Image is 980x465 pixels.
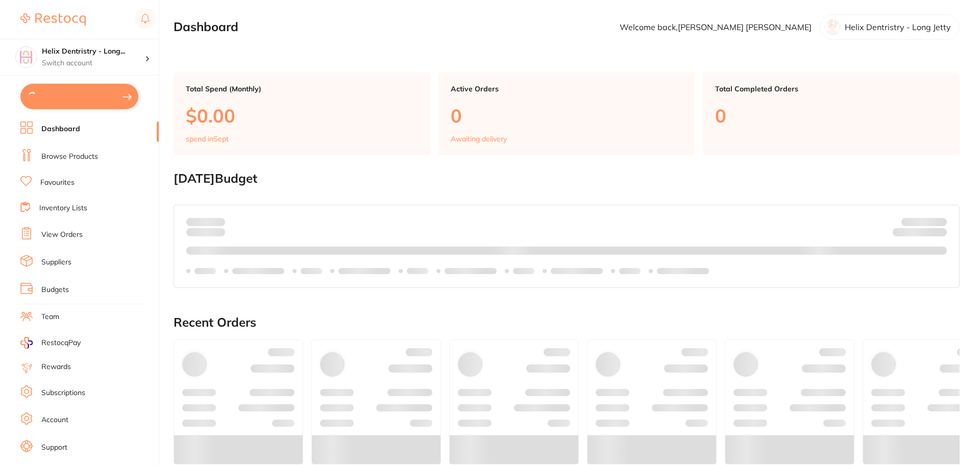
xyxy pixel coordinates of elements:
a: Browse Products [41,152,98,162]
p: 0 [451,105,683,126]
h2: Recent Orders [174,315,960,330]
p: Helix Dentristry - Long Jetty [845,22,951,32]
h2: [DATE] Budget [174,172,960,186]
a: Total Completed Orders0 [703,72,960,155]
span: RestocqPay [41,338,81,348]
p: $0.00 [186,105,418,126]
p: Labels extended [551,267,603,275]
img: RestocqPay [20,337,33,349]
p: Switch account [42,58,145,68]
p: Labels [619,267,641,275]
p: spend in Sept [186,135,229,143]
strong: $NaN [927,217,947,226]
a: Dashboard [41,124,80,134]
a: Team [41,312,59,322]
a: View Orders [41,230,83,240]
p: Labels extended [445,267,497,275]
a: Account [41,415,68,425]
p: Labels extended [338,267,390,275]
a: Subscriptions [41,388,85,398]
p: Remaining: [893,226,947,238]
img: Restocq Logo [20,13,86,26]
a: RestocqPay [20,337,81,349]
p: Total Completed Orders [715,85,947,93]
a: Restocq Logo [20,8,86,31]
p: Active Orders [451,85,683,93]
a: Rewards [41,362,71,372]
a: Active Orders0Awaiting delivery [438,72,695,155]
img: Helix Dentristry - Long Jetty [16,47,36,67]
h2: Dashboard [174,20,238,34]
a: Favourites [40,178,75,188]
p: Labels [513,267,534,275]
p: Total Spend (Monthly) [186,85,418,93]
a: Support [41,443,67,453]
p: Spent: [186,217,225,226]
a: Total Spend (Monthly)$0.00spend inSept [174,72,430,155]
p: Labels [194,267,216,275]
h4: Helix Dentristry - Long Jetty [42,46,145,57]
p: Welcome back, [PERSON_NAME] [PERSON_NAME] [620,22,812,32]
p: month [186,226,225,238]
a: Suppliers [41,257,71,267]
p: Budget: [901,217,947,226]
a: Budgets [41,285,69,295]
p: Labels extended [232,267,284,275]
p: 0 [715,105,947,126]
strong: $0.00 [207,217,225,226]
strong: $0.00 [929,230,947,239]
p: Labels [301,267,322,275]
p: Awaiting delivery [451,135,507,143]
p: Labels extended [657,267,709,275]
p: Labels [407,267,428,275]
a: Inventory Lists [39,203,87,213]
